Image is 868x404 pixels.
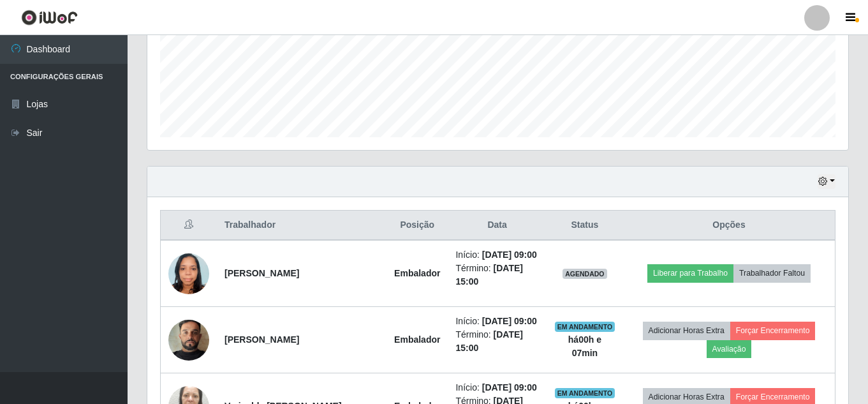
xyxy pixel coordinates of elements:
[217,211,386,241] th: Trabalhador
[224,268,299,278] strong: [PERSON_NAME]
[448,211,546,241] th: Data
[482,250,537,260] time: [DATE] 09:00
[455,328,538,355] li: Término:
[394,334,440,345] strong: Embalador
[455,381,538,394] li: Início:
[547,211,623,241] th: Status
[555,388,615,398] span: EM ANDAMENTO
[643,322,730,340] button: Adicionar Horas Extra
[21,10,78,26] img: CoreUI Logo
[568,334,601,358] strong: há 00 h e 07 min
[168,246,209,301] img: 1672757852075.jpeg
[707,340,752,358] button: Avaliação
[455,262,538,288] li: Término:
[555,322,615,332] span: EM ANDAMENTO
[623,211,835,241] th: Opções
[168,304,209,377] img: 1732360371404.jpeg
[733,264,811,282] button: Trabalhador Faltou
[394,268,440,278] strong: Embalador
[482,382,537,393] time: [DATE] 09:00
[482,316,537,326] time: [DATE] 09:00
[455,248,538,262] li: Início:
[224,334,299,345] strong: [PERSON_NAME]
[455,315,538,328] li: Início:
[386,211,448,241] th: Posição
[563,269,607,279] span: AGENDADO
[647,264,733,282] button: Liberar para Trabalho
[730,322,816,340] button: Forçar Encerramento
